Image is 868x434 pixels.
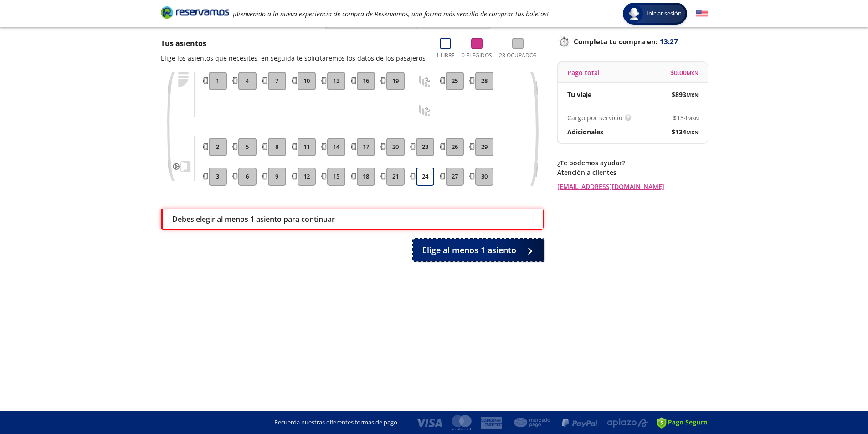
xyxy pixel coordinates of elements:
a: [EMAIL_ADDRESS][DOMAIN_NAME] [557,182,708,191]
span: $ 0.00 [670,68,699,77]
p: Atención a clientes [557,168,708,177]
a: Brand Logo [161,5,229,22]
p: Pago total [567,68,600,77]
button: 21 [386,168,405,186]
button: 12 [298,168,316,186]
button: 5 [238,138,257,156]
button: Elige al menos 1 asiento [413,239,544,261]
button: 7 [268,72,286,90]
p: Cargo por servicio [567,113,622,123]
button: 9 [268,168,286,186]
button: 25 [446,72,464,90]
button: 16 [357,72,375,90]
p: Tu viaje [567,90,591,99]
button: 27 [446,168,464,186]
button: 28 [475,72,493,90]
button: 6 [238,168,257,186]
button: 3 [209,168,227,186]
button: 23 [416,138,434,156]
button: 4 [238,72,257,90]
button: 17 [357,138,375,156]
button: 26 [446,138,464,156]
button: 18 [357,168,375,186]
small: MXN [686,129,699,136]
button: 10 [298,72,316,90]
p: Recuerda nuestras diferentes formas de pago [274,418,397,427]
p: ¿Te podemos ayudar? [557,158,708,168]
small: MXN [686,92,699,98]
button: 2 [209,138,227,156]
span: $ 134 [673,113,699,123]
button: 29 [475,138,493,156]
span: 13:27 [660,36,678,47]
button: 14 [327,138,345,156]
p: Adicionales [567,127,603,137]
p: Elige los asientos que necesites, en seguida te solicitaremos los datos de los pasajeros [161,53,426,63]
small: MXN [688,115,699,122]
button: 24 [416,168,434,186]
p: 0 Elegidos [462,51,492,60]
span: $ 893 [672,90,699,99]
button: 13 [327,72,345,90]
button: 19 [386,72,405,90]
small: MXN [687,70,699,77]
p: Tus asientos [161,38,426,49]
p: 28 Ocupados [499,51,537,60]
em: ¡Bienvenido a la nueva experiencia de compra de Reservamos, una forma más sencilla de comprar tus... [233,10,549,18]
span: Iniciar sesión [643,9,685,18]
button: 11 [298,138,316,156]
button: 30 [475,168,493,186]
button: English [696,8,708,20]
span: Elige al menos 1 asiento [422,244,516,256]
button: 8 [268,138,286,156]
p: Completa tu compra en : [557,35,708,48]
span: $ 134 [672,127,699,137]
iframe: Messagebird Livechat Widget [815,381,859,425]
button: 20 [386,138,405,156]
p: 1 Libre [436,51,455,60]
p: Debes elegir al menos 1 asiento para continuar [172,214,335,225]
i: Brand Logo [161,5,229,19]
button: 15 [327,168,345,186]
button: 1 [209,72,227,90]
